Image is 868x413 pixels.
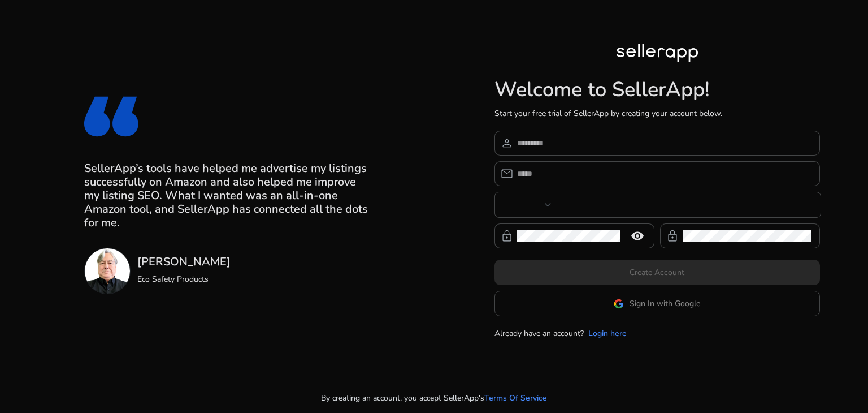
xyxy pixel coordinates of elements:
[137,273,231,285] p: Eco Safety Products
[500,229,514,243] span: lock
[494,328,584,339] p: Already have an account?
[500,136,514,150] span: person
[84,162,374,230] h3: SellerApp’s tools have helped me advertise my listings successfully on Amazon and also helped me ...
[666,229,679,243] span: lock
[494,78,820,102] h1: Welcome to SellerApp!
[484,392,547,404] a: Terms Of Service
[588,328,627,339] a: Login here
[137,255,231,269] h3: [PERSON_NAME]
[500,167,514,180] span: email
[624,229,651,243] mat-icon: remove_red_eye
[494,107,820,119] p: Start your free trial of SellerApp by creating your account below.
